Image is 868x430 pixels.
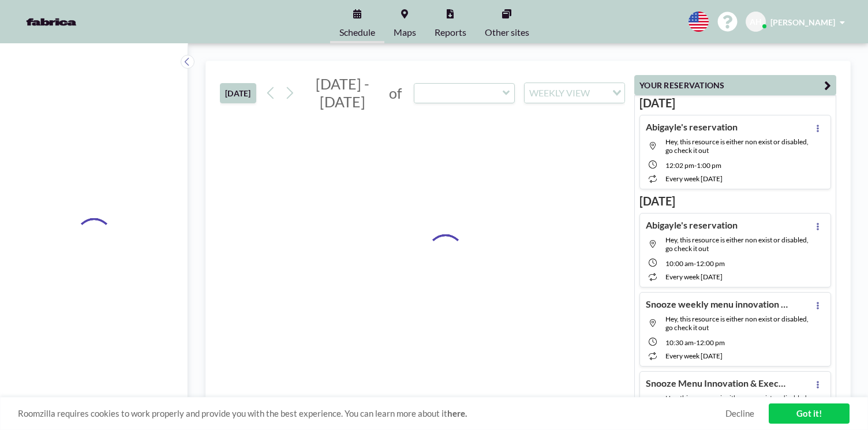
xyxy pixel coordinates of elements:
[769,403,850,424] a: Got it!
[220,83,256,103] button: [DATE]
[770,17,835,27] span: [PERSON_NAME]
[665,315,809,332] span: Hey, this resource is either non exist or disabled, go check it out
[750,17,762,27] span: AH
[593,85,605,100] input: Search for option
[665,161,694,170] span: 12:02 PM
[646,121,738,133] h4: Abigayle's reservation
[525,83,624,103] div: Search for option
[694,161,697,170] span: -
[696,259,725,268] span: 12:00 PM
[639,96,831,110] h3: [DATE]
[665,137,809,155] span: Hey, this resource is either non exist or disabled, go check it out
[485,28,529,37] span: Other sites
[339,28,375,37] span: Schedule
[389,84,402,102] span: of
[665,174,723,183] span: every week [DATE]
[694,338,696,347] span: -
[694,259,696,268] span: -
[646,377,790,389] h4: Snooze Menu Innovation & Execution
[665,352,723,360] span: every week [DATE]
[394,28,416,37] span: Maps
[18,408,725,419] span: Roomzilla requires cookies to work properly and provide you with the best experience. You can lea...
[447,408,467,418] a: here.
[316,75,369,110] span: [DATE] - [DATE]
[527,85,592,100] span: WEEKLY VIEW
[665,259,694,268] span: 10:00 AM
[665,394,809,411] span: Hey, this resource is either non exist or disabled, go check it out
[646,298,790,310] h4: Snooze weekly menu innovation & execution meeting
[665,235,809,253] span: Hey, this resource is either non exist or disabled, go check it out
[696,338,725,347] span: 12:00 PM
[435,28,466,37] span: Reports
[639,194,831,208] h3: [DATE]
[634,75,836,95] button: YOUR RESERVATIONS
[646,219,738,231] h4: Abigayle's reservation
[697,161,721,170] span: 1:00 PM
[665,338,694,347] span: 10:30 AM
[725,408,754,419] a: Decline
[665,272,723,281] span: every week [DATE]
[18,10,84,33] img: organization-logo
